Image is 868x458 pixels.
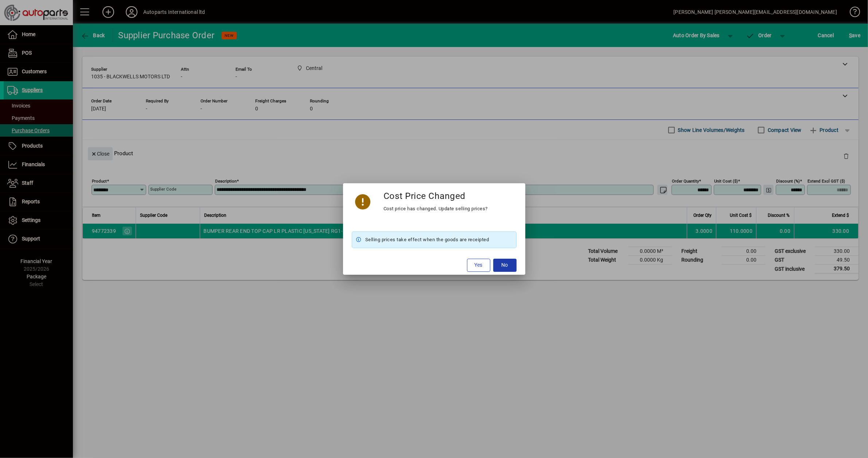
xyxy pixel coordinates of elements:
button: No [493,259,517,272]
h3: Cost Price Changed [384,191,466,201]
span: Selling prices take effect when the goods are receipted [365,235,489,244]
span: Yes [475,261,483,269]
span: No [502,261,508,269]
div: Cost price has changed. Update selling prices? [384,204,488,213]
button: Yes [467,259,490,272]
